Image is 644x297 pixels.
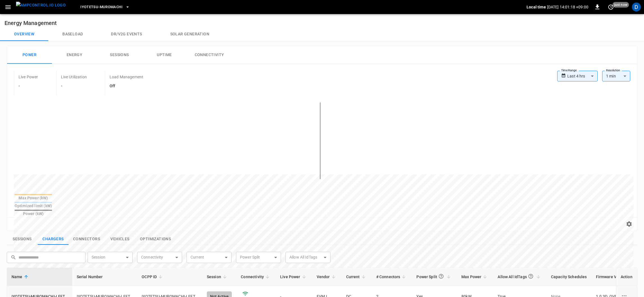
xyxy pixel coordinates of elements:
[461,273,489,280] span: Max Power
[110,83,143,89] h6: Off
[567,71,598,81] div: Last 4 hrs
[110,74,143,80] p: Load Management
[78,2,132,13] button: Iyotetsu-Muromachi
[7,46,52,64] button: Power
[317,273,337,280] span: Vendor
[376,273,408,280] span: # Connectors
[596,273,635,280] span: Firmware Version
[280,273,308,280] span: Live Power
[416,271,452,282] span: Power Split
[16,2,66,9] img: ampcontrol.io logo
[38,233,69,245] button: show latest charge points
[207,273,228,280] span: Session
[135,233,175,245] button: show latest optimizations
[105,233,135,245] button: show latest vehicles
[547,4,588,10] p: [DATE] 14:01:18 +09:00
[602,71,630,81] div: 1 min
[61,83,87,89] h6: -
[156,28,223,41] button: Solar generation
[7,233,38,245] button: show latest sessions
[97,46,142,64] button: Sessions
[606,68,620,73] label: Resolution
[187,46,232,64] button: Connectivity
[19,83,38,89] h6: -
[142,46,187,64] button: Uptime
[52,46,97,64] button: Energy
[632,3,641,12] div: profile-icon
[346,273,367,280] span: Current
[241,273,271,280] span: Connectivity
[72,268,137,286] th: Serial Number
[48,28,97,41] button: Baseload
[97,28,156,41] button: Dr/V2G events
[606,3,615,12] button: set refresh interval
[547,268,591,286] th: Capacity Schedules
[616,268,637,286] th: Action
[142,273,164,280] span: OCPP ID
[561,68,577,73] label: Time Range
[613,2,629,8] span: just now
[498,271,542,282] span: Allow All IdTags
[61,74,87,80] p: Live Utilization
[527,4,546,10] p: Local time
[12,273,30,280] span: Name
[69,233,105,245] button: show latest connectors
[80,4,123,10] span: Iyotetsu-Muromachi
[19,74,38,80] p: Live Power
